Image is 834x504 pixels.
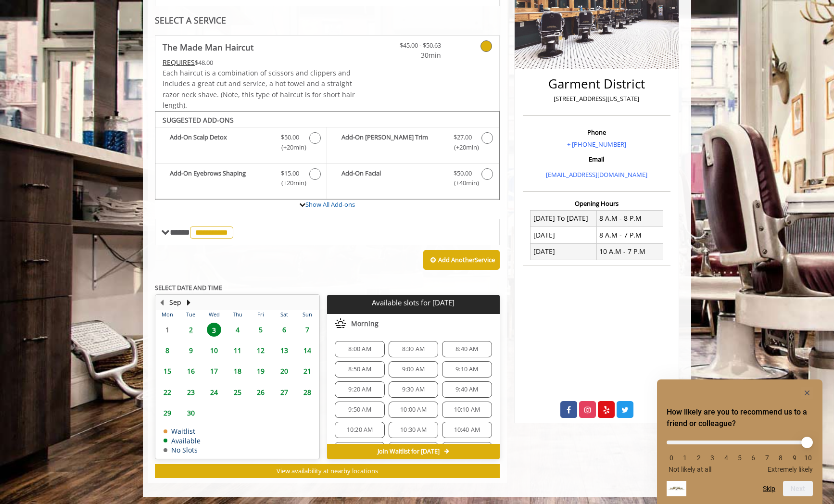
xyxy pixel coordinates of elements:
[454,132,472,142] span: $27.00
[442,422,492,438] div: 10:40 AM
[230,364,245,378] span: 18
[253,364,268,378] span: 19
[272,310,295,319] th: Sat
[170,132,271,152] b: Add-On Scalp Detox
[389,381,438,398] div: 9:30 AM
[163,40,253,54] b: The Made Man Haircut
[281,132,299,142] span: $50.00
[272,361,295,381] td: Select day20
[348,386,371,393] span: 9:20 AM
[531,210,597,227] td: [DATE] To [DATE]
[448,178,477,188] span: (+40min )
[300,343,315,357] span: 14
[163,115,234,125] b: SUGGESTED ADD-ONS
[272,340,295,361] td: Select day13
[160,132,322,155] label: Add-On Scalp Detox
[155,283,222,292] b: SELECT DATE AND TIME
[335,402,384,418] div: 9:50 AM
[801,387,813,399] button: Hide survey
[179,361,202,381] td: Select day16
[341,168,443,189] b: Add-On Facial
[155,464,500,478] button: View availability at nearby locations
[335,381,384,398] div: 9:20 AM
[207,323,221,337] span: 3
[400,406,427,414] span: 10:00 AM
[272,319,295,340] td: Select day6
[454,426,480,434] span: 10:40 AM
[202,310,226,319] th: Wed
[748,454,758,462] li: 6
[160,385,175,399] span: 22
[160,364,175,378] span: 15
[335,361,384,378] div: 8:50 AM
[249,319,272,340] td: Select day5
[389,361,438,378] div: 9:00 AM
[335,422,384,438] div: 10:20 AM
[179,403,202,423] td: Select day30
[164,446,201,454] td: No Slots
[442,341,492,357] div: 8:40 AM
[523,200,670,207] h3: Opening Hours
[783,481,813,496] button: Next question
[226,361,249,381] td: Select day18
[694,454,704,462] li: 2
[402,345,425,353] span: 8:30 AM
[155,111,500,201] div: The Made Man Haircut Add-onS
[276,142,304,152] span: (+20min )
[277,466,378,475] span: View availability at nearby locations
[300,323,315,337] span: 7
[169,297,181,308] button: Sep
[442,402,492,418] div: 10:10 AM
[455,386,478,393] span: 9:40 AM
[226,340,249,361] td: Select day11
[179,382,202,403] td: Select day23
[163,68,355,110] span: Each haircut is a combination of scissors and clippers and includes a great cut and service, a ho...
[378,448,440,455] span: Join Waitlist for [DATE]
[156,361,179,381] td: Select day15
[163,58,195,67] span: This service needs some Advance to be paid before we block your appointment
[300,385,315,399] span: 28
[667,406,813,429] h2: How likely are you to recommend us to a friend or colleague? Select an option from 0 to 10, with ...
[249,382,272,403] td: Select day26
[276,178,304,188] span: (+20min )
[160,343,175,357] span: 8
[762,454,772,462] li: 7
[567,140,626,149] a: + [PHONE_NUMBER]
[163,57,356,68] div: $48.00
[202,319,226,340] td: Select day3
[179,340,202,361] td: Select day9
[667,387,813,496] div: How likely are you to recommend us to a friend or colleague? Select an option from 0 to 10, with ...
[249,361,272,381] td: Select day19
[277,343,291,357] span: 13
[207,385,221,399] span: 24
[803,454,813,462] li: 10
[277,385,291,399] span: 27
[680,454,690,462] li: 1
[438,255,495,264] b: Add Another Service
[667,454,676,462] li: 0
[170,168,271,189] b: Add-On Eyebrows Shaping
[296,319,319,340] td: Select day7
[184,343,198,357] span: 9
[389,341,438,357] div: 8:30 AM
[596,227,663,243] td: 8 A.M - 7 P.M
[448,142,477,152] span: (+20min )
[442,442,492,458] div: 11:10 AM
[160,406,175,420] span: 29
[384,36,441,61] a: $45.00 - $50.63
[184,364,198,378] span: 16
[335,318,346,329] img: morning slots
[332,132,494,155] label: Add-On Beard Trim
[442,361,492,378] div: 9:10 AM
[226,319,249,340] td: Select day4
[185,297,192,308] button: Next Month
[202,361,226,381] td: Select day17
[158,297,165,308] button: Previous Month
[763,485,775,492] button: Skip
[400,426,427,434] span: 10:30 AM
[207,343,221,357] span: 10
[184,323,198,337] span: 2
[160,168,322,191] label: Add-On Eyebrows Shaping
[164,428,201,435] td: Waitlist
[179,319,202,340] td: Select day2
